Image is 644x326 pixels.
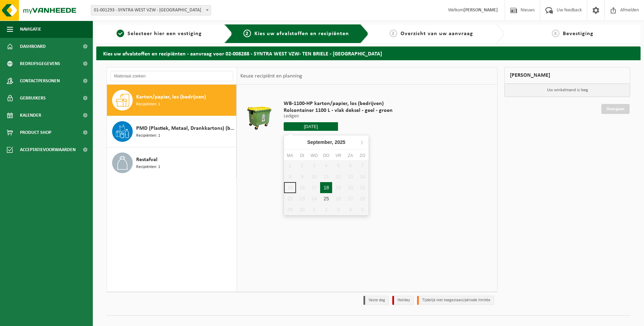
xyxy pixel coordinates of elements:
span: Selecteer hier een vestiging [128,31,202,36]
input: Materiaal zoeken [110,71,233,81]
span: 01-001293 - SYNTRA WEST VZW - SINT-MICHIELS [91,6,211,15]
span: Contactpersonen [20,72,60,90]
span: Overzicht van uw aanvraag [401,31,473,36]
button: Karton/papier, los (bedrijven) Recipiënten: 1 [107,85,237,116]
span: Kalender [20,107,41,124]
li: Tijdelijk niet toegestaan/période limitée [417,296,494,305]
span: Dashboard [20,38,46,55]
div: vr [332,152,344,159]
span: Kies uw afvalstoffen en recipiënten [254,31,349,36]
div: [PERSON_NAME] [504,67,630,84]
div: do [320,152,332,159]
span: Recipiënten: 1 [136,133,160,139]
span: Navigatie [20,21,41,38]
input: Selecteer datum [284,122,338,131]
span: Bedrijfsgegevens [20,55,60,72]
span: Acceptatievoorwaarden [20,141,76,158]
div: zo [357,152,369,159]
a: Doorgaan [601,104,630,114]
div: ma [284,152,296,159]
a: 1Selecteer hier een vestiging [100,30,219,38]
li: Vaste dag [363,296,389,305]
span: Product Shop [20,124,51,141]
span: 4 [552,30,559,37]
div: Keuze recipiënt en planning [237,67,306,85]
div: wo [308,152,320,159]
li: Holiday [392,296,414,305]
span: Karton/papier, los (bedrijven) [136,93,206,101]
span: PMD (Plastiek, Metaal, Drankkartons) (bedrijven) [136,124,234,133]
h2: Kies uw afvalstoffen en recipiënten - aanvraag voor 02-008288 - SYNTRA WEST VZW- TEN BRIELE - [GE... [96,46,641,60]
p: Ledigen [284,114,393,119]
span: Bevestiging [563,31,593,36]
span: 2 [243,30,251,37]
span: WB-1100-HP karton/papier, los (bedrijven) [284,100,393,107]
div: di [296,152,308,159]
span: 01-001293 - SYNTRA WEST VZW - SINT-MICHIELS [91,5,211,15]
span: 3 [390,30,397,37]
div: 18 [320,182,332,193]
div: za [345,152,357,159]
button: PMD (Plastiek, Metaal, Drankkartons) (bedrijven) Recipiënten: 1 [107,116,237,147]
p: Uw winkelmand is leeg [505,84,630,97]
strong: [PERSON_NAME] [463,8,498,13]
span: 1 [117,30,124,37]
span: Rolcontainer 1100 L - vlak deksel - geel - groen [284,107,393,114]
div: September, [305,137,348,148]
div: 2 [320,204,332,215]
i: 2025 [335,140,345,145]
span: Gebruikers [20,90,46,107]
span: Restafval [136,156,157,164]
span: Recipiënten: 1 [136,164,160,170]
span: Recipiënten: 1 [136,101,160,108]
div: 25 [320,193,332,204]
button: Restafval Recipiënten: 1 [107,147,237,178]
